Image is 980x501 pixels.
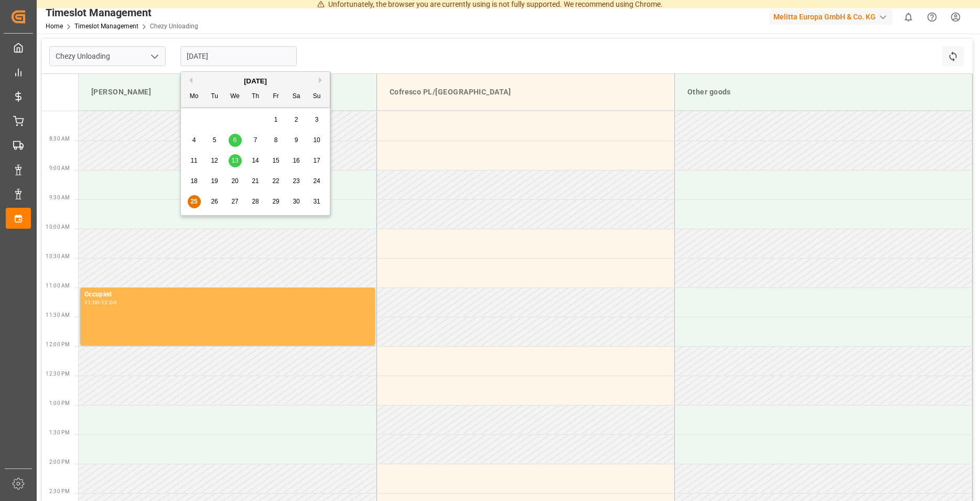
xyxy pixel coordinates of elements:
[315,116,319,123] span: 3
[270,154,283,167] div: Choose Friday, August 15th, 2025
[101,300,116,305] div: 12:00
[310,195,324,208] div: Choose Sunday, August 31st, 2025
[190,157,197,164] span: 11
[213,136,217,144] span: 5
[310,175,324,188] div: Choose Sunday, August 24th, 2025
[252,177,259,185] span: 21
[211,157,218,164] span: 12
[270,113,283,126] div: Choose Friday, August 1st, 2025
[290,113,303,126] div: Choose Saturday, August 2nd, 2025
[270,175,283,188] div: Choose Friday, August 22nd, 2025
[293,157,299,164] span: 16
[229,90,242,103] div: We
[231,157,238,164] span: 13
[188,175,201,188] div: Choose Monday, August 18th, 2025
[49,46,166,66] input: Type to search/select
[290,90,303,103] div: Sa
[211,198,218,205] span: 26
[100,300,101,305] div: -
[192,136,196,144] span: 4
[249,175,262,188] div: Choose Thursday, August 21st, 2025
[233,136,237,144] span: 6
[46,5,198,20] div: Timeslot Management
[49,459,70,465] span: 2:00 PM
[920,5,944,29] button: Help Center
[49,195,70,200] span: 9:30 AM
[290,154,303,167] div: Choose Saturday, August 16th, 2025
[272,198,279,205] span: 29
[46,224,70,230] span: 10:00 AM
[84,300,100,305] div: 11:00
[74,23,138,30] a: Timeslot Management
[310,154,324,167] div: Choose Sunday, August 17th, 2025
[146,48,162,65] button: open menu
[46,253,70,259] span: 10:30 AM
[188,90,201,103] div: Mo
[229,175,242,188] div: Choose Wednesday, August 20th, 2025
[46,312,70,318] span: 11:30 AM
[180,46,297,66] input: DD.MM.YYYY
[270,195,283,208] div: Choose Friday, August 29th, 2025
[683,82,964,102] div: Other goods
[252,198,259,205] span: 28
[186,77,192,83] button: Previous Month
[49,136,70,142] span: 8:30 AM
[46,283,70,289] span: 11:00 AM
[293,177,299,185] span: 23
[181,76,330,87] div: [DATE]
[208,175,221,188] div: Choose Tuesday, August 19th, 2025
[313,157,320,164] span: 17
[274,136,278,144] span: 8
[211,177,218,185] span: 19
[208,134,221,147] div: Choose Tuesday, August 5th, 2025
[229,154,242,167] div: Choose Wednesday, August 13th, 2025
[229,195,242,208] div: Choose Wednesday, August 27th, 2025
[190,177,197,185] span: 18
[270,90,283,103] div: Fr
[231,198,238,205] span: 27
[84,290,371,300] div: Occupied
[270,134,283,147] div: Choose Friday, August 8th, 2025
[252,157,259,164] span: 14
[188,134,201,147] div: Choose Monday, August 4th, 2025
[49,400,70,406] span: 1:00 PM
[290,195,303,208] div: Choose Saturday, August 30th, 2025
[188,154,201,167] div: Choose Monday, August 11th, 2025
[295,136,298,144] span: 9
[272,157,279,164] span: 15
[208,195,221,208] div: Choose Tuesday, August 26th, 2025
[249,134,262,147] div: Choose Thursday, August 7th, 2025
[290,175,303,188] div: Choose Saturday, August 23rd, 2025
[295,116,298,123] span: 2
[272,177,279,185] span: 22
[310,134,324,147] div: Choose Sunday, August 10th, 2025
[313,136,320,144] span: 10
[208,154,221,167] div: Choose Tuesday, August 12th, 2025
[188,195,201,208] div: Choose Monday, August 25th, 2025
[319,77,325,83] button: Next Month
[190,198,197,205] span: 25
[293,198,299,205] span: 30
[310,113,324,126] div: Choose Sunday, August 3rd, 2025
[274,116,278,123] span: 1
[49,488,70,494] span: 2:30 PM
[46,23,63,30] a: Home
[249,195,262,208] div: Choose Thursday, August 28th, 2025
[290,134,303,147] div: Choose Saturday, August 9th, 2025
[231,177,238,185] span: 20
[249,154,262,167] div: Choose Thursday, August 14th, 2025
[229,134,242,147] div: Choose Wednesday, August 6th, 2025
[87,82,368,102] div: [PERSON_NAME]
[313,177,320,185] span: 24
[49,430,70,435] span: 1:30 PM
[249,90,262,103] div: Th
[49,165,70,171] span: 9:00 AM
[897,5,920,29] button: show 0 new notifications
[46,371,70,377] span: 12:30 PM
[46,342,70,347] span: 12:00 PM
[313,198,320,205] span: 31
[310,90,324,103] div: Su
[184,110,327,212] div: month 2025-08
[254,136,257,144] span: 7
[208,90,221,103] div: Tu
